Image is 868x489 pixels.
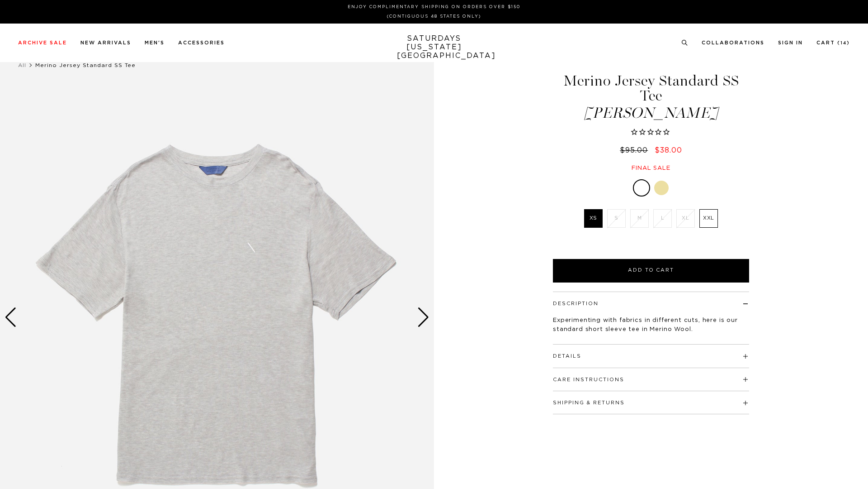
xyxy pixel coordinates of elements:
[553,400,625,405] button: Shipping & Returns
[552,73,750,120] h1: Merino Jersey Standard SS Tee
[778,40,803,45] a: Sign In
[584,209,603,228] label: XS
[655,147,682,154] span: $38.00
[553,259,749,283] button: Add to Cart
[5,307,17,327] div: Previous slide
[553,301,599,306] button: Description
[145,40,165,45] a: Men's
[840,41,847,45] small: 14
[22,4,846,10] p: Enjoy Complimentary Shipping on Orders Over $150
[178,40,225,45] a: Accessories
[80,40,131,45] a: New Arrivals
[552,128,750,138] span: Rated 0.0 out of 5 stars 0 reviews
[22,13,846,20] p: (Contiguous 48 States Only)
[18,62,26,68] a: All
[816,40,850,45] a: Cart (14)
[18,40,67,45] a: Archive Sale
[417,307,429,327] div: Next slide
[553,354,581,359] button: Details
[552,164,750,172] div: Final sale
[553,316,749,334] p: Experimenting with fabrics in different cuts, here is our standard short sleeve tee in Merino Wool.
[702,40,764,45] a: Collaborations
[553,377,624,382] button: Care Instructions
[397,34,472,60] a: SATURDAYS[US_STATE][GEOGRAPHIC_DATA]
[699,209,718,228] label: XXL
[620,147,651,154] del: $95.00
[552,105,750,120] span: [PERSON_NAME]
[35,62,136,68] span: Merino Jersey Standard SS Tee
